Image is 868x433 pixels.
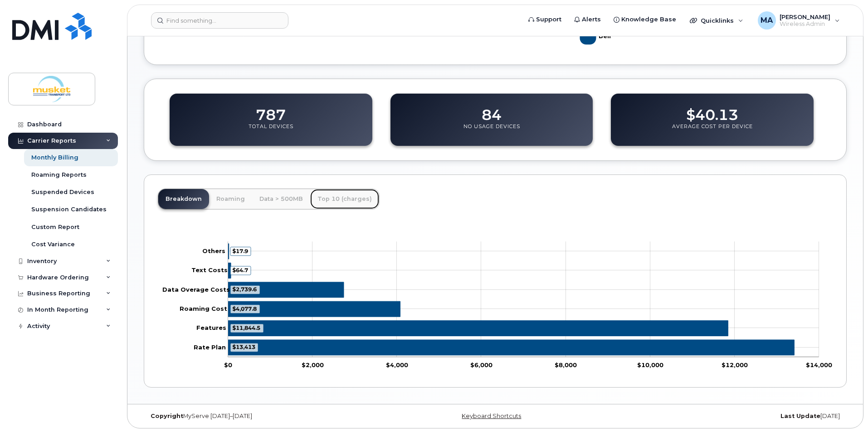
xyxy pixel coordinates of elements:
span: Alerts [582,15,601,24]
span: Support [536,15,561,24]
tspan: $12,000 [722,361,748,368]
g: Series [228,244,794,355]
div: Quicklinks [683,11,750,30]
a: Alerts [568,10,607,29]
p: Average Cost Per Device [672,123,753,139]
dd: 787 [256,98,286,123]
tspan: $4,077.8 [232,305,257,312]
tspan: $64.7 [232,266,248,273]
a: Top 10 (charges) [310,189,379,209]
dd: $40.13 [686,98,738,123]
span: Wireless Admin [780,20,830,28]
span: [PERSON_NAME] [780,13,830,20]
tspan: Others [202,247,225,254]
tspan: $2,739.6 [232,286,257,293]
tspan: $0 [224,361,232,368]
tspan: $6,000 [470,361,493,368]
p: Total Devices [249,123,293,139]
tspan: $4,000 [386,361,408,368]
tspan: $11,844.5 [232,324,260,331]
tspan: Features [196,324,226,331]
tspan: Rate Plan [194,343,226,350]
tspan: $10,000 [637,361,663,368]
a: Support [522,10,568,29]
tspan: Roaming Cost [180,304,227,312]
a: Keyboard Shortcuts [462,413,521,419]
g: Chart [162,241,832,368]
tspan: $13,413 [232,343,255,350]
a: Data > 500MB [252,189,310,209]
a: Breakdown [158,189,209,209]
p: No Usage Devices [463,123,520,139]
tspan: $2,000 [302,361,324,368]
tspan: $14,000 [806,361,832,368]
span: Quicklinks [701,17,734,24]
input: Find something... [151,12,288,29]
tspan: Text Costs [191,266,228,274]
span: Knowledge Base [621,15,676,24]
tspan: Data Overage Costs [162,285,230,293]
tspan: $17.9 [232,247,248,254]
div: MyServe [DATE]–[DATE] [144,413,378,420]
div: Melanie Ackers [751,11,846,30]
a: Roaming [209,189,252,209]
span: MA [761,15,773,26]
dd: 84 [482,98,502,123]
tspan: $8,000 [555,361,577,368]
strong: Last Update [780,413,820,419]
a: Knowledge Base [607,10,683,29]
strong: Copyright [151,413,183,419]
div: [DATE] [612,413,847,420]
